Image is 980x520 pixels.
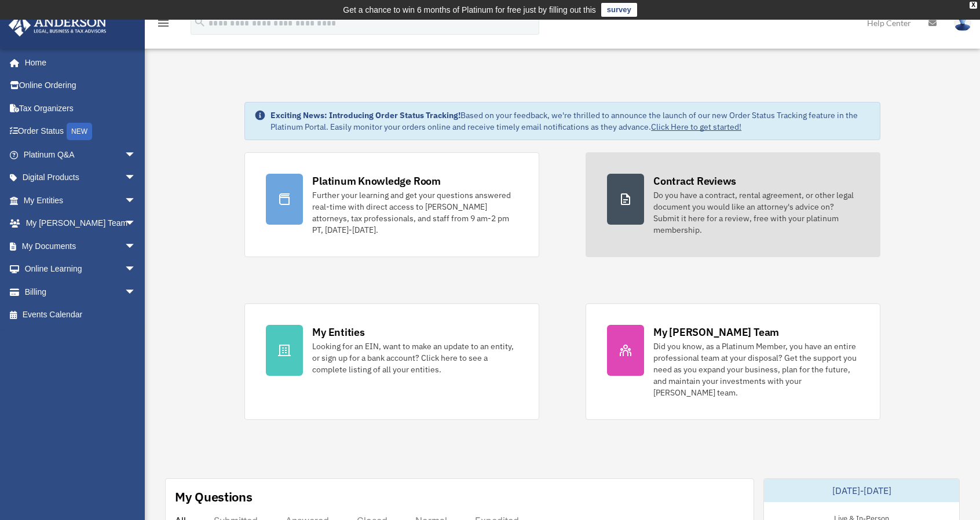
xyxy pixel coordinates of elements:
[653,325,779,339] div: My [PERSON_NAME] Team
[175,488,253,506] div: My Questions
[8,212,153,235] a: My [PERSON_NAME] Teamarrow_drop_down
[8,74,153,97] a: Online Ordering
[8,143,153,166] a: Platinum Q&Aarrow_drop_down
[125,166,148,190] span: arrow_drop_down
[8,235,153,258] a: My Documentsarrow_drop_down
[586,303,880,420] a: My [PERSON_NAME] Team Did you know, as a Platinum Member, you have an entire professional team at...
[312,174,441,188] div: Platinum Knowledge Room
[312,340,518,375] div: Looking for an EIN, want to make an update to an entity, or sign up for a bank account? Click her...
[8,51,148,74] a: Home
[312,325,364,339] div: My Entities
[586,152,880,257] a: Contract Reviews Do you have a contract, rental agreement, or other legal document you would like...
[8,303,153,327] a: Events Calendar
[67,123,92,140] div: NEW
[8,189,153,212] a: My Entitiesarrow_drop_down
[8,280,153,303] a: Billingarrow_drop_down
[8,97,153,120] a: Tax Organizers
[653,174,736,188] div: Contract Reviews
[343,3,596,17] div: Get a chance to win 6 months of Platinum for free just by filling out this
[5,14,110,36] img: Anderson Advisors Platinum Portal
[653,340,859,398] div: Did you know, as a Platinum Member, you have an entire professional team at your disposal? Get th...
[764,479,959,502] div: [DATE]-[DATE]
[601,3,637,17] a: survey
[270,110,460,120] strong: Exciting News: Introducing Order Status Tracking!
[312,189,518,236] div: Further your learning and get your questions answered real-time with direct access to [PERSON_NAM...
[156,16,170,30] i: menu
[8,120,153,144] a: Order StatusNEW
[193,16,206,28] i: search
[125,280,148,304] span: arrow_drop_down
[125,212,148,236] span: arrow_drop_down
[156,20,170,30] a: menu
[125,235,148,258] span: arrow_drop_down
[651,122,741,132] a: Click Here to get started!
[653,189,859,236] div: Do you have a contract, rental agreement, or other legal document you would like an attorney's ad...
[8,258,153,281] a: Online Learningarrow_drop_down
[954,14,971,31] img: User Pic
[125,189,148,213] span: arrow_drop_down
[125,258,148,281] span: arrow_drop_down
[970,2,977,9] div: close
[244,303,539,420] a: My Entities Looking for an EIN, want to make an update to an entity, or sign up for a bank accoun...
[8,166,153,189] a: Digital Productsarrow_drop_down
[270,109,871,133] div: Based on your feedback, we're thrilled to announce the launch of our new Order Status Tracking fe...
[244,152,539,257] a: Platinum Knowledge Room Further your learning and get your questions answered real-time with dire...
[125,143,148,167] span: arrow_drop_down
